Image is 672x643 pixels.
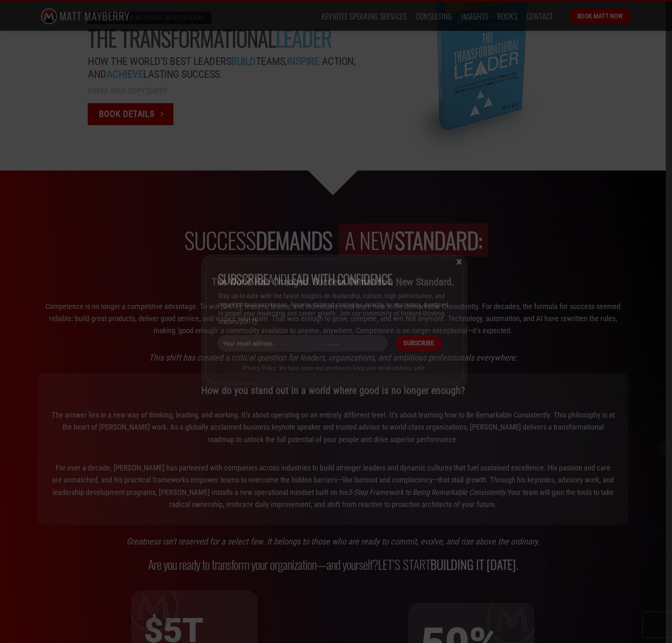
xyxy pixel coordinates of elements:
[218,364,451,372] p: Privacy Policy: We hate spam and promise to keep your email address safe.
[287,269,392,288] strong: lead with Confidence
[218,269,268,288] strong: Subscribe
[218,292,451,326] p: Stay up-to-date with the latest insights on leadership, culture, high performance, and organizati...
[218,269,392,288] span: and
[218,335,388,351] input: Your email address
[453,257,465,265] button: Close
[395,335,442,351] input: Subscribe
